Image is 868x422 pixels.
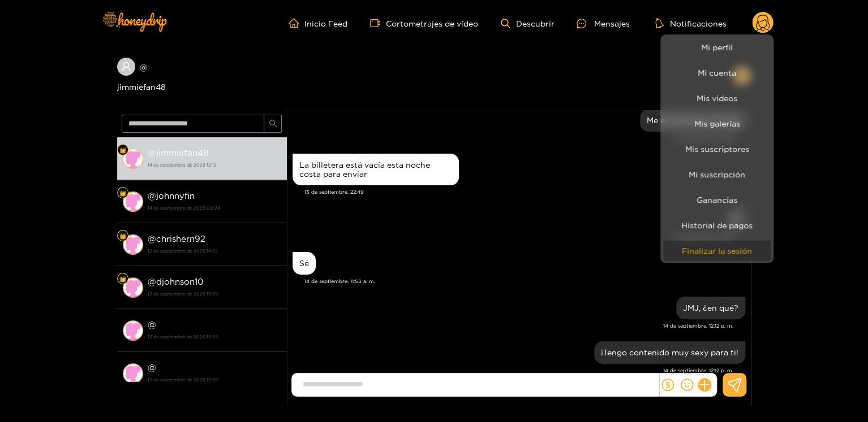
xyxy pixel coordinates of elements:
button: Finalizar la sesión [663,241,771,260]
font: Mis suscriptores [685,145,749,153]
font: Ganancias [697,195,737,204]
a: Mis suscriptores [663,139,771,159]
font: Mi cuenta [698,68,736,77]
a: Mi perfil [663,37,771,57]
font: Mi suscripción [689,170,745,179]
a: Mi suscripción [663,164,771,184]
font: Mi perfil [701,43,733,51]
a: Ganancias [663,190,771,210]
a: Mis videos [663,88,771,108]
font: Finalizar la sesión [682,246,752,255]
font: Mis videos [697,94,737,102]
a: Mi cuenta [663,63,771,82]
font: Mis galerías [694,119,740,128]
a: Historial de pagos [663,215,771,235]
font: Historial de pagos [681,221,753,229]
a: Mis galerías [663,114,771,133]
